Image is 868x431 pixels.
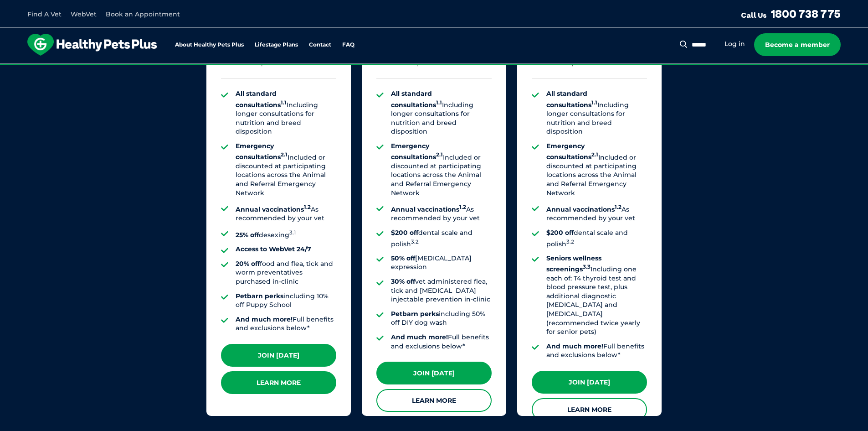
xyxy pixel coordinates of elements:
li: As recommended by your vet [236,203,336,223]
strong: All standard consultations [546,89,597,109]
sup: 2.1 [591,152,598,158]
li: Including longer consultations for nutrition and breed disposition [546,89,647,136]
strong: 25% off [236,231,259,239]
strong: 30% off [391,277,415,286]
li: [MEDICAL_DATA] expression [391,254,492,272]
strong: Petbarn perks [391,310,439,318]
strong: Annual vaccinations [391,205,466,213]
strong: Emergency consultations [236,142,288,161]
a: Become a member [754,33,841,56]
li: vet administered flea, tick and [MEDICAL_DATA] injectable prevention in-clinic [391,277,492,304]
strong: Access to WebVet 24/7 [236,245,311,253]
a: Lifestage Plans [255,42,298,48]
sup: 3.1 [289,229,296,236]
a: Find A Vet [27,10,62,18]
span: Call Us [741,10,767,20]
sup: 1.2 [615,204,621,210]
img: hpp-logo [27,34,157,56]
li: Included or discounted at participating locations across the Animal and Referral Emergency Network [236,142,336,197]
strong: Seniors wellness screenings [546,254,601,273]
button: Search [678,40,689,49]
strong: Emergency consultations [391,142,443,161]
sup: 1.1 [591,99,597,106]
strong: All standard consultations [391,89,442,109]
li: food and flea, tick and worm preventatives purchased in-clinic [236,260,336,286]
a: Learn More [532,398,647,421]
li: dental scale and polish [546,228,647,249]
li: Including longer consultations for nutrition and breed disposition [391,89,492,136]
strong: And much more! [546,342,603,350]
strong: And much more! [236,315,293,323]
li: Included or discounted at participating locations across the Animal and Referral Emergency Network [391,142,492,197]
strong: 50% off [391,254,415,262]
strong: And much more! [391,333,448,341]
li: Included or discounted at participating locations across the Animal and Referral Emergency Network [546,142,647,197]
span: Proactive, preventative wellness program designed to keep your pet healthier and happier for longer [264,64,604,72]
a: Join [DATE] [221,344,336,367]
sup: 1.2 [304,204,311,210]
strong: All standard consultations [236,89,287,109]
strong: Emergency consultations [546,142,598,161]
a: Join [DATE] [376,362,492,384]
li: As recommended by your vet [391,203,492,223]
sup: 3.2 [411,239,419,245]
a: Join [DATE] [532,371,647,394]
strong: Annual vaccinations [236,205,311,213]
a: About Healthy Pets Plus [175,42,244,48]
sup: 3.3 [583,264,591,270]
strong: Annual vaccinations [546,205,621,213]
li: including 50% off DIY dog wash [391,310,492,327]
a: Contact [309,42,331,48]
sup: 3.2 [566,239,574,245]
a: Book an Appointment [106,10,180,18]
li: desexing [236,228,336,239]
li: As recommended by your vet [546,203,647,223]
a: WebVet [71,10,97,18]
strong: $200 off [546,228,574,237]
strong: 20% off [236,260,260,268]
li: Including one each of: T4 thyroid test and blood pressure test, plus additional diagnostic [MEDIC... [546,254,647,337]
a: Learn More [221,371,336,394]
sup: 2.1 [436,152,443,158]
a: Log in [724,40,745,48]
strong: $200 off [391,228,418,237]
a: Learn More [376,389,492,412]
sup: 1.1 [436,99,442,106]
a: FAQ [342,42,354,48]
sup: 1.2 [459,204,466,210]
li: Full benefits and exclusions below* [391,333,492,351]
a: Call Us1800 738 775 [741,7,841,21]
li: Full benefits and exclusions below* [546,342,647,360]
li: dental scale and polish [391,228,492,249]
strong: Petbarn perks [236,292,283,300]
sup: 2.1 [281,152,288,158]
li: Full benefits and exclusions below* [236,315,336,333]
li: including 10% off Puppy School [236,292,336,310]
sup: 1.1 [281,99,287,106]
li: Including longer consultations for nutrition and breed disposition [236,89,336,136]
